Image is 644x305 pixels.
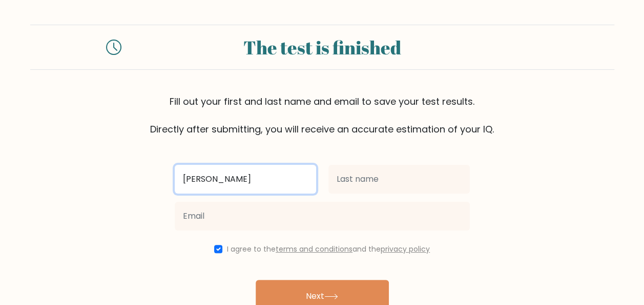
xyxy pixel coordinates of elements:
[328,165,470,194] input: Last name
[175,202,470,231] input: Email
[381,244,430,254] a: privacy policy
[134,33,511,61] div: The test is finished
[276,244,352,254] a: terms and conditions
[175,165,316,194] input: First name
[30,94,614,136] div: Fill out your first and last name and email to save your test results. Directly after submitting,...
[227,244,430,254] label: I agree to the and the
